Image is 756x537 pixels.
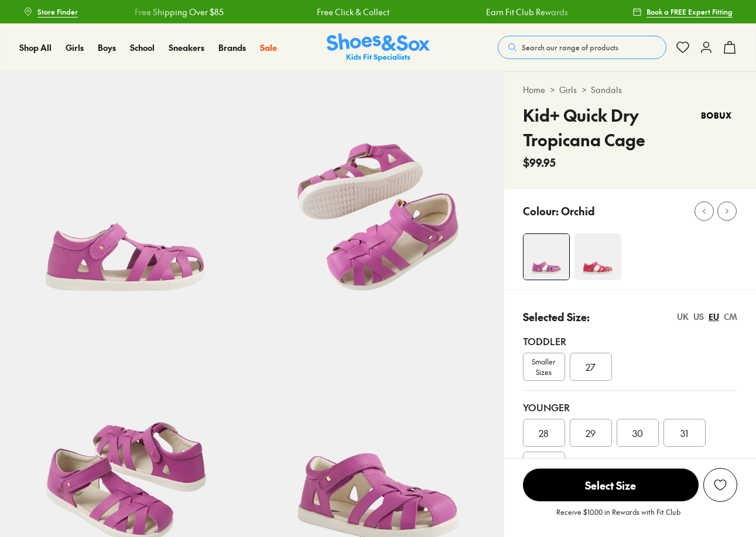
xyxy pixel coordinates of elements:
img: 5-551544_1 [252,71,504,323]
a: Boys [98,42,116,54]
button: Add to Wishlist [703,468,737,502]
a: Sale [260,42,277,54]
span: Store Finder [37,6,78,17]
iframe: Gorgias live chat messenger [12,459,59,502]
img: 4-551538_1 [574,233,621,280]
div: US [693,311,704,323]
a: Girls [559,84,577,96]
span: 28 [539,426,549,440]
div: UK [677,311,689,323]
button: Select Size [523,468,699,502]
h4: Kid+ Quick Dry Tropicana Cage [523,103,697,152]
div: CM [724,311,737,323]
span: 30 [632,426,643,440]
button: Search our range of products [498,36,666,59]
span: 27 [586,360,596,374]
div: Toddler [523,334,737,348]
span: 29 [586,426,596,440]
span: Search our range of products [522,42,618,53]
p: Selected Size: [523,309,590,325]
a: Brands [218,42,246,54]
a: Sneakers [169,42,204,54]
a: Girls [66,42,84,54]
p: Orchid [561,203,595,219]
img: Vendor logo [697,103,737,128]
a: Earn Fit Club Rewards [486,6,568,18]
a: Home [523,84,545,96]
img: SNS_Logo_Responsive.svg [327,33,430,62]
a: Store Finder [23,1,78,22]
span: $99.95 [523,154,556,170]
p: Receive $10.00 in Rewards with Fit Club [556,507,680,528]
a: Book a FREE Expert Fitting [632,1,733,22]
p: Colour: [523,203,559,219]
a: Free Shipping Over $85 [135,6,224,18]
span: Book a FREE Expert Fitting [646,6,733,17]
span: 31 [680,426,688,440]
a: Sandals [591,84,622,96]
span: Smaller Sizes [524,356,565,377]
img: 4-551543_1 [524,234,569,280]
a: Shop All [19,42,52,54]
a: Shoes & Sox [327,33,430,62]
a: Free Click & Collect [317,6,389,18]
div: > > [523,84,737,96]
div: EU [709,311,719,323]
a: School [130,42,155,54]
div: Younger [523,400,737,414]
